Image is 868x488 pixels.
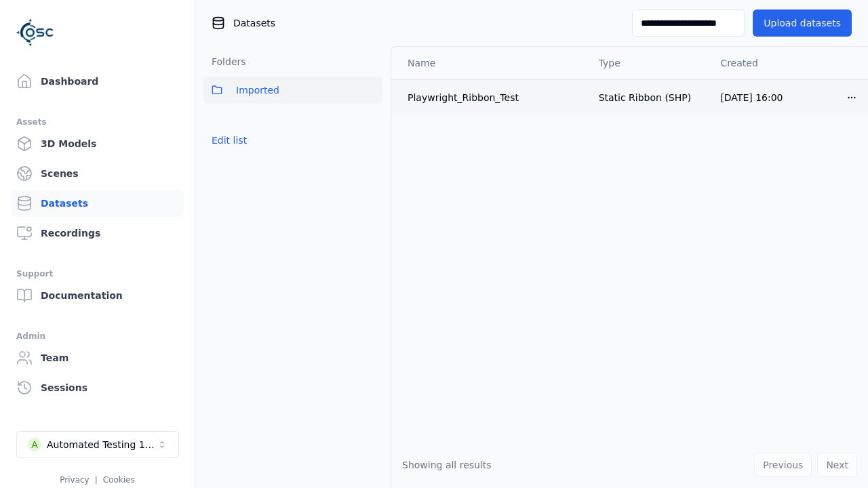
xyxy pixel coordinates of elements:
[709,47,835,79] th: Created
[11,220,184,247] a: Recordings
[588,47,710,79] th: Type
[203,128,255,152] button: Edit list
[11,374,184,401] a: Sessions
[720,92,783,103] span: [DATE] 16:00
[47,438,157,451] div: Automated Testing 1 - Playwright
[402,460,492,470] span: Showing all results
[28,438,41,451] div: A
[203,55,246,68] h3: Folders
[233,16,275,30] span: Datasets
[11,68,184,95] a: Dashboard
[236,82,279,98] span: Imported
[588,79,710,115] td: Static Ribbon (SHP)
[203,77,382,104] button: Imported
[103,475,135,485] a: Cookies
[16,114,178,130] div: Assets
[11,344,184,371] a: Team
[408,91,577,104] div: Playwright_Ribbon_Test
[391,47,588,79] th: Name
[16,266,178,282] div: Support
[60,475,89,485] a: Privacy
[11,130,184,157] a: 3D Models
[11,282,184,309] a: Documentation
[11,160,184,187] a: Scenes
[16,14,54,52] img: Logo
[753,9,852,37] button: Upload datasets
[11,190,184,217] a: Datasets
[95,475,98,485] span: |
[16,328,178,344] div: Admin
[16,431,179,458] button: Select a workspace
